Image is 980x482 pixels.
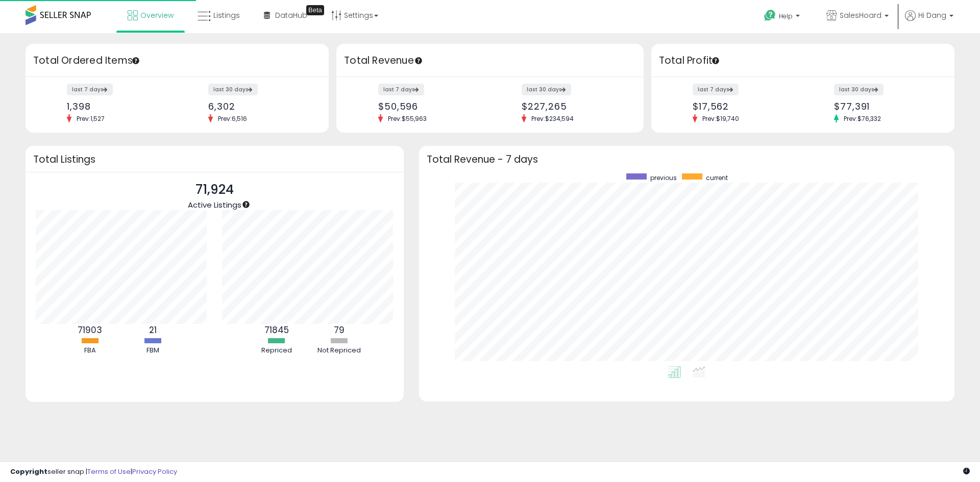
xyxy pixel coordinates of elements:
[693,101,795,112] div: $17,562
[149,324,157,336] b: 21
[334,324,345,336] b: 79
[756,2,810,33] a: Help
[711,56,720,65] div: Tooltip anchor
[918,10,946,20] span: Hi Dang
[659,54,947,68] h3: Total Profit
[764,9,776,22] i: Get Help
[697,114,744,123] span: Prev: $19,740
[840,10,881,20] span: SalesHoard
[33,156,396,163] h3: Total Listings
[344,54,636,68] h3: Total Revenue
[378,84,424,95] label: last 7 days
[378,101,482,112] div: $50,596
[383,114,432,123] span: Prev: $55,963
[264,324,289,336] b: 71845
[208,84,258,95] label: last 30 days
[78,324,102,336] b: 71903
[693,84,739,95] label: last 7 days
[905,10,953,33] a: Hi Dang
[834,84,884,95] label: last 30 days
[188,180,241,199] p: 71,924
[306,5,324,15] div: Tooltip anchor
[779,12,793,20] span: Help
[246,346,307,356] div: Repriced
[522,101,626,112] div: $227,265
[140,10,174,20] span: Overview
[33,54,321,68] h3: Total Ordered Items
[71,114,110,123] span: Prev: 1,527
[131,56,140,65] div: Tooltip anchor
[122,346,183,356] div: FBM
[213,114,252,123] span: Prev: 6,516
[59,346,120,356] div: FBA
[427,156,947,163] h3: Total Revenue - 7 days
[241,200,251,209] div: Tooltip anchor
[213,10,240,20] span: Listings
[706,173,728,182] span: current
[67,101,169,112] div: 1,398
[188,199,241,210] span: Active Listings
[208,101,311,112] div: 6,302
[67,84,113,95] label: last 7 days
[275,10,307,20] span: DataHub
[414,56,423,65] div: Tooltip anchor
[522,84,571,95] label: last 30 days
[309,346,370,356] div: Not Repriced
[650,173,677,182] span: previous
[526,114,579,123] span: Prev: $234,594
[834,101,937,112] div: $77,391
[839,114,886,123] span: Prev: $76,332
